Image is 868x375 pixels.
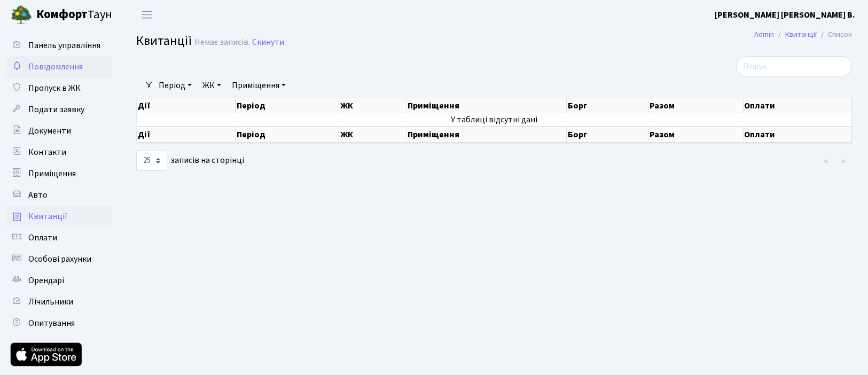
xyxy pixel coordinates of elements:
[5,99,112,120] a: Подати заявку
[5,35,112,56] a: Панель управління
[5,270,112,291] a: Орендарі
[715,9,855,21] a: [PERSON_NAME] [PERSON_NAME] В.
[5,291,112,312] a: Лічильники
[236,98,339,113] th: Період
[36,6,112,24] span: Таун
[648,127,744,143] th: Разом
[136,32,192,50] span: Квитанції
[5,120,112,142] a: Документи
[5,227,112,248] a: Оплати
[715,9,855,21] b: [PERSON_NAME] [PERSON_NAME] В.
[339,98,406,113] th: ЖК
[567,127,648,143] th: Борг
[28,168,76,179] span: Приміщення
[136,151,244,171] label: записів на сторінці
[252,37,284,48] a: Скинути
[5,163,112,184] a: Приміщення
[137,127,236,143] th: Дії
[134,6,160,24] button: Переключити навігацію
[5,312,112,334] a: Опитування
[28,40,100,51] span: Панель управління
[5,56,112,77] a: Повідомлення
[28,296,73,308] span: Лічильники
[5,77,112,99] a: Пропуск в ЖК
[5,206,112,227] a: Квитанції
[5,142,112,163] a: Контакти
[817,29,852,41] li: Список
[28,61,83,73] span: Повідомлення
[785,29,817,40] a: Квитанції
[154,76,196,95] a: Період
[36,6,88,23] b: Комфорт
[28,82,81,94] span: Пропуск в ЖК
[137,113,852,126] td: У таблиці відсутні дані
[339,127,406,143] th: ЖК
[137,98,236,113] th: Дії
[28,232,57,244] span: Оплати
[194,37,250,48] div: Немає записів.
[198,76,225,95] a: ЖК
[28,104,84,115] span: Подати заявку
[406,127,567,143] th: Приміщення
[28,146,66,158] span: Контакти
[28,189,48,201] span: Авто
[648,98,744,113] th: Разом
[567,98,648,113] th: Борг
[11,4,32,26] img: logo.png
[5,248,112,270] a: Особові рахунки
[754,29,774,40] a: Admin
[406,98,567,113] th: Приміщення
[738,24,868,46] nav: breadcrumb
[228,76,290,95] a: Приміщення
[136,151,167,171] select: записів на сторінці
[744,127,853,143] th: Оплати
[28,253,91,265] span: Особові рахунки
[236,127,339,143] th: Період
[28,125,71,137] span: Документи
[736,56,852,76] input: Пошук...
[744,98,853,113] th: Оплати
[28,317,75,329] span: Опитування
[5,184,112,206] a: Авто
[28,210,67,222] span: Квитанції
[28,275,64,286] span: Орендарі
